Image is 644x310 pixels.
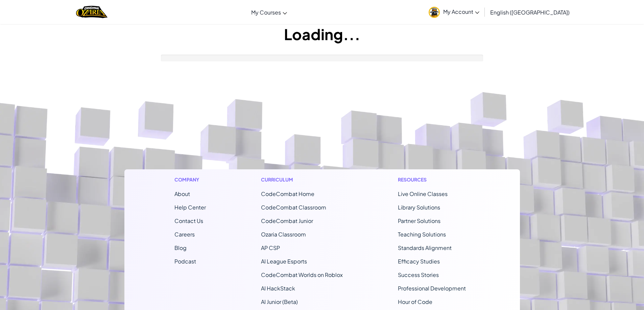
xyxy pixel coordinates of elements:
[174,258,196,265] a: Podcast
[174,190,190,197] a: About
[261,176,343,183] h1: Curriculum
[398,298,432,305] a: Hour of Code
[261,271,343,278] a: CodeCombat Worlds on Roblox
[398,204,440,211] a: Library Solutions
[398,231,446,238] a: Teaching Solutions
[398,258,440,265] a: Efficacy Studies
[174,204,206,211] a: Help Center
[174,244,187,251] a: Blog
[76,5,108,19] a: Ozaria by CodeCombat logo
[174,176,206,183] h1: Company
[261,190,314,197] span: CodeCombat Home
[487,3,573,21] a: English ([GEOGRAPHIC_DATA])
[398,176,470,183] h1: Resources
[490,9,570,16] span: English ([GEOGRAPHIC_DATA])
[425,1,483,23] a: My Account
[398,217,440,224] a: Partner Solutions
[261,244,280,251] a: AP CSP
[429,7,440,18] img: avatar
[248,3,290,21] a: My Courses
[261,217,313,224] a: CodeCombat Junior
[261,204,326,211] a: CodeCombat Classroom
[261,231,306,238] a: Ozaria Classroom
[261,258,307,265] a: AI League Esports
[443,8,479,15] span: My Account
[174,217,203,224] span: Contact Us
[251,9,281,16] span: My Courses
[174,231,195,238] a: Careers
[76,5,108,19] img: Home
[398,244,452,251] a: Standards Alignment
[398,271,439,278] a: Success Stories
[398,190,448,197] a: Live Online Classes
[261,298,298,305] a: AI Junior (Beta)
[398,285,466,292] a: Professional Development
[261,285,295,292] a: AI HackStack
